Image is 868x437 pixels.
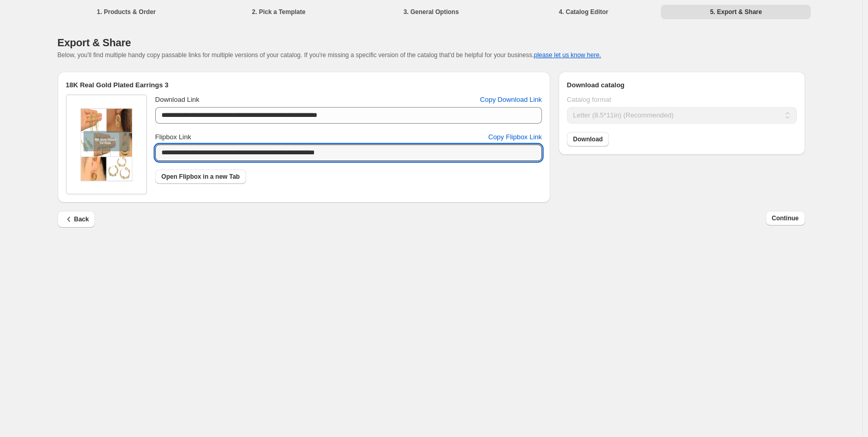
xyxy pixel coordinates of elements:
[567,80,797,90] h2: Download catalog
[567,132,609,147] a: Download
[766,211,805,226] button: Continue
[58,211,96,228] button: Back
[474,91,548,108] button: Copy Download Link
[66,80,542,90] h2: 18K Real Gold Plated Earrings 3
[772,214,799,222] span: Continue
[58,51,601,59] span: Below, you'll find multiple handy copy passable links for multiple versions of your catalog. If y...
[534,51,601,59] button: please let us know here.
[155,133,191,141] span: Flipbox Link
[482,129,548,145] button: Copy Flipbox Link
[155,169,246,184] a: Open Flipbox in a new Tab
[567,96,611,103] span: Catalog format
[80,108,132,181] img: thumbImage
[58,37,131,48] span: Export & Share
[155,96,199,103] span: Download Link
[489,132,542,142] span: Copy Flipbox Link
[573,135,603,143] span: Download
[480,95,542,105] span: Copy Download Link
[64,214,89,224] span: Back
[161,173,240,181] span: Open Flipbox in a new Tab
